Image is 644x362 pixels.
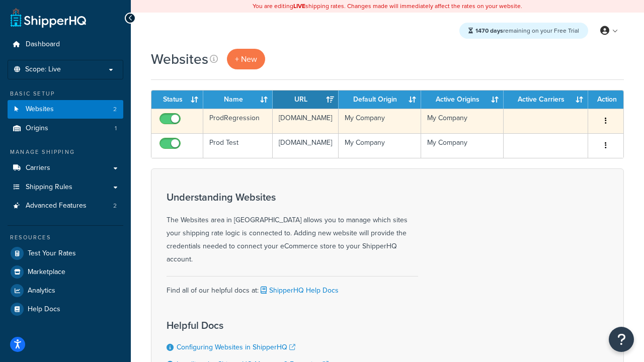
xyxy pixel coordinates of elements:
[421,133,504,158] td: My Company
[167,276,418,297] div: Find all of our helpful docs at:
[8,148,123,156] div: Manage Shipping
[167,192,418,203] h3: Understanding Websites
[339,109,421,133] td: My Company
[167,320,348,331] h3: Helpful Docs
[28,287,55,295] span: Analytics
[151,49,208,69] h1: Websites
[8,89,123,98] div: Basic Setup
[26,124,48,133] span: Origins
[26,40,60,49] span: Dashboard
[25,65,61,74] span: Scope: Live
[115,124,117,133] span: 1
[273,133,339,158] td: [DOMAIN_NAME]
[421,90,504,109] th: Active Origins: activate to sort column ascending
[259,285,339,296] a: ShipperHQ Help Docs
[273,90,339,109] th: URL: activate to sort column ascending
[459,23,588,39] div: remaining on your Free Trial
[8,100,123,119] a: Websites 2
[8,263,123,281] a: Marketplace
[339,133,421,158] td: My Company
[8,300,123,318] a: Help Docs
[475,26,503,35] strong: 1470 days
[235,53,257,65] span: + New
[8,159,123,177] a: Carriers
[26,202,87,210] span: Advanced Features
[8,197,123,215] a: Advanced Features 2
[28,249,76,258] span: Test Your Rates
[151,90,203,109] th: Status: activate to sort column ascending
[177,342,295,352] a: Configuring Websites in ShipperHQ
[8,119,123,138] a: Origins 1
[227,49,265,69] a: + New
[421,109,504,133] td: My Company
[203,133,273,158] td: Prod Test
[26,183,72,192] span: Shipping Rules
[26,105,54,114] span: Websites
[8,197,123,215] li: Advanced Features
[8,282,123,300] a: Analytics
[8,35,123,54] a: Dashboard
[8,178,123,197] a: Shipping Rules
[339,90,421,109] th: Default Origin: activate to sort column ascending
[26,164,50,172] span: Carriers
[203,109,273,133] td: ProdRegression
[8,244,123,262] a: Test Your Rates
[588,90,623,109] th: Action
[504,90,588,109] th: Active Carriers: activate to sort column ascending
[28,305,60,314] span: Help Docs
[609,327,634,352] button: Open Resource Center
[8,119,123,138] li: Origins
[113,202,117,210] span: 2
[203,90,273,109] th: Name: activate to sort column ascending
[293,2,305,11] b: LIVE
[8,100,123,119] li: Websites
[28,268,65,277] span: Marketplace
[273,109,339,133] td: [DOMAIN_NAME]
[8,233,123,242] div: Resources
[113,105,117,114] span: 2
[167,192,418,266] div: The Websites area in [GEOGRAPHIC_DATA] allows you to manage which sites your shipping rate logic ...
[11,8,86,28] a: ShipperHQ Home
